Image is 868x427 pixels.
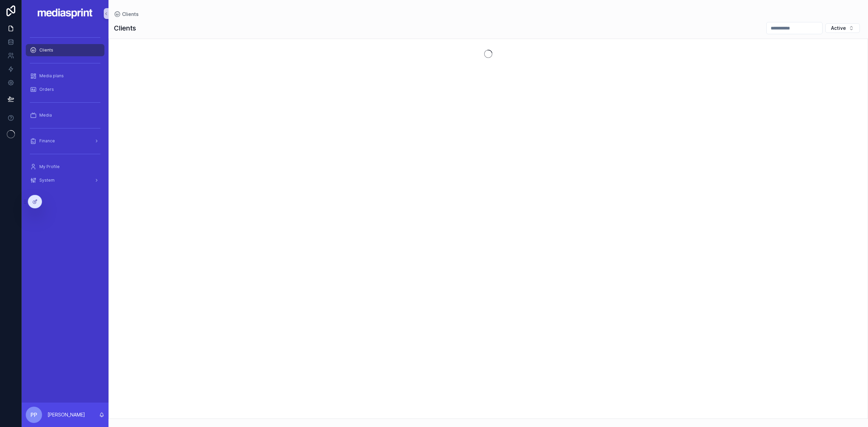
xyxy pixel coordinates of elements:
span: PP [31,411,37,419]
a: Clients [114,11,139,18]
button: Select Button [825,23,860,33]
a: Media plans [26,70,104,82]
span: System [39,178,55,183]
span: My Profile [39,164,60,169]
a: System [26,174,104,186]
a: Orders [26,83,104,96]
span: Clients [39,47,53,53]
div: scrollable content [22,27,108,195]
span: Orders [39,87,54,92]
a: Media [26,109,104,121]
a: My Profile [26,161,104,173]
img: App logo [37,8,93,19]
a: Finance [26,135,104,147]
span: Media [39,113,52,118]
h1: Clients [114,23,136,33]
p: [PERSON_NAME] [47,411,85,418]
span: Clients [122,11,139,18]
span: Finance [39,138,55,144]
a: Clients [26,44,104,56]
span: Active [831,25,846,32]
span: Media plans [39,73,64,79]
